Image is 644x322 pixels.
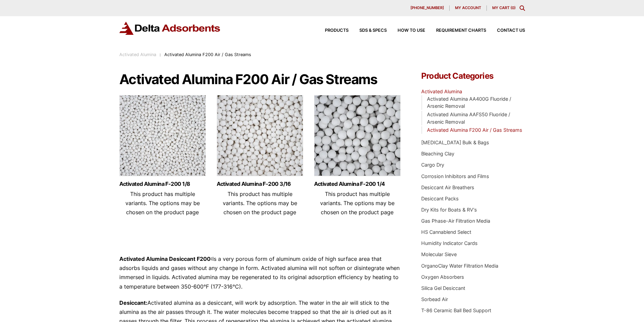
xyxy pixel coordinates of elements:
h4: Product Categories [421,72,525,80]
a: Activated Alumina F-200 1/8 [119,181,206,187]
span: Contact Us [497,28,525,33]
a: Requirement Charts [425,28,486,33]
span: 0 [512,5,514,10]
a: My Cart (0) [492,5,516,10]
a: Contact Us [486,28,525,33]
a: Molecular Sieve [421,251,457,257]
p: Is a very porous form of aluminum oxide of high surface area that adsorbs liquids and gases witho... [119,254,401,291]
a: Activated Alumina AAFS50 Fluoride / Arsenic Removal [427,112,510,125]
a: How to Use [387,28,425,33]
span: This product has multiple variants. The options may be chosen on the product page [320,191,395,216]
a: T-86 Ceramic Ball Bed Support [421,307,491,313]
strong: Desiccant: [119,299,147,306]
a: Cargo Dry [421,162,444,168]
a: SDS & SPECS [349,28,387,33]
a: Gas Phase-Air Filtration Media [421,218,490,224]
span: How to Use [398,28,425,33]
a: Dry Kits for Boats & RV's [421,207,477,213]
a: [PHONE_NUMBER] [405,5,450,11]
a: Products [314,28,349,33]
a: Activated Alumina [421,89,462,94]
span: My account [455,6,481,10]
h1: Activated Alumina F200 Air / Gas Streams [119,72,401,87]
a: My account [450,5,487,11]
a: Activated Alumina F200 Air / Gas Streams [427,127,522,133]
a: Activated Alumina F-200 3/16 [217,181,303,187]
span: SDS & SPECS [359,28,387,33]
a: HS Cannablend Select [421,229,471,235]
span: : [160,52,161,57]
span: This product has multiple variants. The options may be chosen on the product page [223,191,297,216]
span: Requirement Charts [436,28,486,33]
span: [PHONE_NUMBER] [410,6,444,10]
a: OrganoClay Water Filtration Media [421,263,498,269]
a: Corrosion Inhibitors and Films [421,173,489,179]
strong: Activated Alumina Desiccant F200: [119,255,212,262]
a: Oxygen Absorbers [421,274,464,280]
a: Sorbead Air [421,296,448,302]
span: Products [325,28,349,33]
div: Toggle Modal Content [520,5,525,11]
a: Activated Alumina [119,52,156,57]
a: [MEDICAL_DATA] Bulk & Bags [421,140,489,145]
span: This product has multiple variants. The options may be chosen on the product page [125,191,200,216]
a: Desiccant Air Breathers [421,184,474,190]
a: Activated Alumina F-200 1/4 [314,181,401,187]
span: Activated Alumina F200 Air / Gas Streams [164,52,251,57]
a: Desiccant Packs [421,196,459,201]
a: Humidity Indicator Cards [421,240,478,246]
img: Delta Adsorbents [119,22,221,35]
a: Bleaching Clay [421,151,454,156]
a: Silica Gel Desiccant [421,285,465,291]
a: Activated Alumina AA400G Fluoride / Arsenic Removal [427,96,511,109]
